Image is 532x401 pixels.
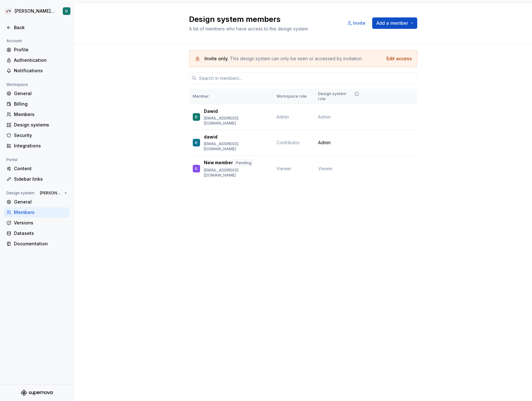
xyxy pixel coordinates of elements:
[14,101,67,107] div: Billing
[234,159,253,166] div: Pending
[4,141,70,151] a: Integrations
[14,230,67,236] div: Datasets
[273,89,314,104] th: Workspace role
[4,174,70,184] a: Sidebar links
[40,191,62,196] span: [PERSON_NAME]'s tests
[372,17,417,29] button: Add a member
[318,165,333,172] span: Viewer
[4,218,70,228] a: Versions
[204,56,230,61] span: Invite only.
[195,139,198,146] div: D
[353,20,366,26] span: Invite
[14,176,67,182] div: Sidebar links
[65,9,68,14] div: D
[14,132,67,139] div: Security
[4,130,70,140] a: Security
[230,56,363,61] span: This design system can only be seen or accessed by invitation.
[344,17,370,29] button: Invite
[21,390,53,396] svg: Supernova Logo
[197,72,417,84] input: Search in members...
[14,57,67,63] div: Authentication
[14,209,67,216] div: Members
[204,134,217,140] p: dawid
[4,37,24,45] div: Account
[14,241,67,247] div: Documentation
[204,116,269,126] p: [EMAIL_ADDRESS][DOMAIN_NAME]
[276,166,291,171] span: Viewer
[4,81,30,88] div: Workspace
[189,14,336,24] h2: Design system members
[276,114,289,120] span: Admin
[14,122,67,128] div: Design systems
[14,24,67,31] div: Back
[4,239,70,249] a: Documentation
[4,228,70,238] a: Datasets
[4,88,70,99] a: General
[4,66,70,76] a: Notifications
[4,45,70,55] a: Profile
[195,165,198,172] div: D
[204,159,233,166] p: New member
[4,23,70,33] a: Back
[4,189,37,197] div: Design system
[4,197,70,207] a: General
[4,120,70,130] a: Design systems
[189,26,309,31] span: A list of members who have access to this design system.
[318,91,360,101] div: Design system role
[14,47,67,53] div: Profile
[204,168,269,178] p: [EMAIL_ADDRESS][DOMAIN_NAME]
[14,111,67,118] div: Members
[14,68,67,74] div: Notifications
[4,207,70,217] a: Members
[4,156,20,164] div: Portal
[189,89,273,104] th: Member
[15,8,55,14] div: [PERSON_NAME]'s tests
[1,4,72,18] button: 🚀S[PERSON_NAME]'s testsD
[14,199,67,205] div: General
[204,141,269,152] p: [EMAIL_ADDRESS][DOMAIN_NAME]
[204,108,218,114] p: Dawid
[4,99,70,109] a: Billing
[4,109,70,120] a: Members
[4,55,70,65] a: Authentication
[14,143,67,149] div: Integrations
[276,140,300,145] span: Contributor
[318,114,331,120] span: Admin
[318,139,331,146] span: Admin
[195,114,198,120] div: D
[4,7,12,15] div: 🚀S
[386,55,412,62] button: Edit access
[14,165,67,172] div: Content
[14,90,67,97] div: General
[376,20,408,26] span: Add a member
[14,220,67,226] div: Versions
[4,164,70,174] a: Content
